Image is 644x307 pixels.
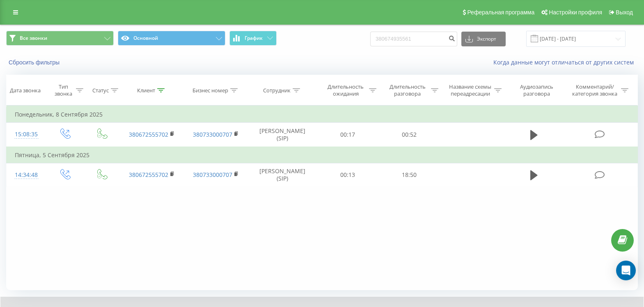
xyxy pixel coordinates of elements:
input: Поиск по номеру [370,32,457,46]
td: [PERSON_NAME] (SIP) [248,123,317,147]
div: Клиент [137,87,155,94]
button: График [229,31,277,46]
td: Пятница, 5 Сентября 2025 [7,147,638,163]
td: 00:17 [317,123,378,147]
button: Сбросить фильтры [6,59,64,66]
button: Основной [118,31,225,46]
td: 00:52 [378,123,440,147]
div: Комментарий/категория звонка [571,83,619,97]
a: 380733000707 [193,131,232,138]
a: 380733000707 [193,171,232,179]
div: Статус [92,87,109,94]
div: Бизнес номер [193,87,228,94]
div: Дата звонка [10,87,41,94]
a: Когда данные могут отличаться от других систем [493,58,638,66]
td: [PERSON_NAME] (SIP) [248,163,317,187]
span: График [245,35,263,41]
span: Реферальная программа [467,9,534,16]
button: Экспорт [461,32,506,46]
td: Понедельник, 8 Сентября 2025 [7,106,638,123]
td: 00:13 [317,163,378,187]
div: 14:34:48 [15,167,38,183]
a: 380672555702 [129,131,168,138]
a: 380672555702 [129,171,168,179]
span: Выход [616,9,633,16]
div: Аудиозапись разговора [512,83,561,97]
div: Open Intercom Messenger [616,261,636,280]
button: Все звонки [6,31,114,46]
span: Настройки профиля [549,9,602,16]
span: Все звонки [20,35,47,41]
div: Длительность ожидания [324,83,367,97]
div: Тип звонка [53,83,73,97]
div: 15:08:35 [15,126,38,142]
div: Длительность разговора [386,83,429,97]
div: Название схемы переадресации [448,83,492,97]
td: 18:50 [378,163,440,187]
div: Сотрудник [263,87,291,94]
